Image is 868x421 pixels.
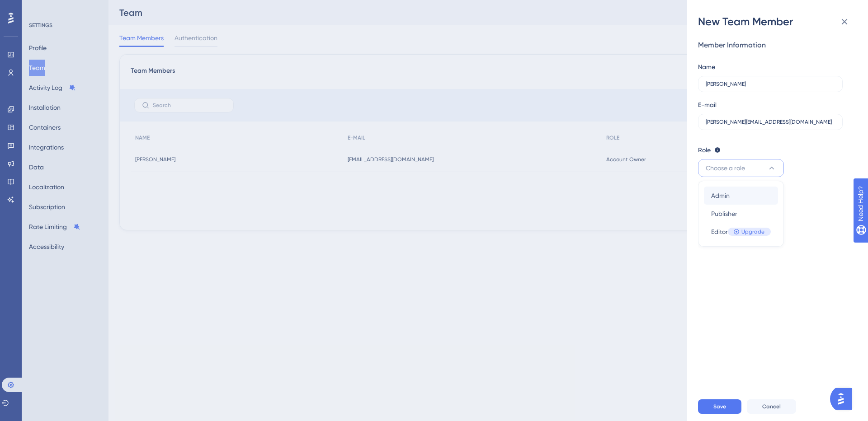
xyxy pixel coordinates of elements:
[704,187,778,205] button: Admin
[698,145,711,155] span: Role
[706,119,835,125] input: E-mail
[704,205,778,223] button: Publisher
[713,403,726,410] span: Save
[741,228,764,235] span: Upgrade
[698,99,717,110] div: E-mail
[698,14,857,29] div: New Team Member
[711,226,771,237] div: Editor
[698,40,850,51] div: Member Information
[704,223,778,241] button: EditorUpgrade
[711,190,730,201] span: Admin
[706,163,745,173] span: Choose a role
[830,385,857,412] iframe: UserGuiding AI Assistant Launcher
[747,399,796,414] button: Cancel
[698,61,715,72] div: Name
[711,208,737,219] span: Publisher
[706,81,835,87] input: Name
[762,403,781,410] span: Cancel
[698,159,784,177] button: Choose a role
[21,2,57,13] span: Need Help?
[698,399,741,414] button: Save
